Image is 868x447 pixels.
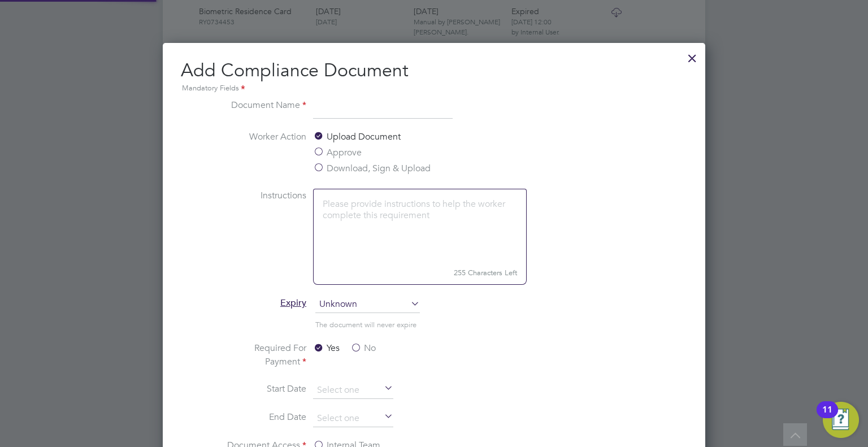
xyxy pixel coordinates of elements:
label: Download, Sign & Upload [313,162,431,175]
label: Required For Payment [222,341,306,368]
input: Select one [313,410,393,427]
label: Worker Action [222,130,306,175]
label: No [350,341,376,355]
div: 11 [822,410,832,424]
span: Expiry [280,297,306,309]
button: Open Resource Center, 11 new notifications [823,402,859,438]
input: Select one [313,382,393,399]
small: 255 Characters Left [313,262,527,285]
span: The document will never expire [315,320,416,329]
label: Approve [313,146,362,159]
label: Document Name [222,98,306,116]
label: Start Date [222,382,306,397]
div: Mandatory Fields [181,83,687,95]
span: Unknown [315,296,420,313]
label: End Date [222,410,306,425]
label: Instructions [222,189,306,283]
label: Upload Document [313,130,401,144]
label: Yes [313,341,340,355]
h2: Add Compliance Document [181,59,687,95]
